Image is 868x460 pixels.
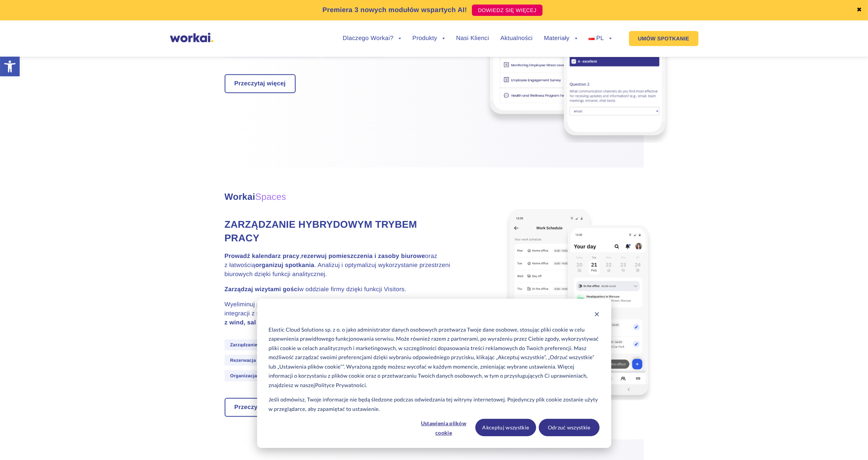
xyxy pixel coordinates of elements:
a: UMÓW SPOTKANIE [629,31,698,46]
h4: Zarządzanie hybrydowym trybem pracy [225,218,451,245]
a: Dlaczego Workai? [343,36,401,42]
strong: Prowadź kalendarz pracy [225,253,300,259]
a: Przeczytaj więcej [225,399,295,416]
button: Akceptuj wszystkie [475,419,536,436]
a: Przeczytaj więcej [225,75,295,93]
p: w oddziale firmy dzięki funkcji Visitors. [225,285,451,294]
p: Elastic Cloud Solutions sp. z o. o jako administrator danych osobowych przetwarza Twoje dane osob... [268,325,599,390]
strong: Zarządzaj wizytami gości [225,286,299,293]
a: Nasi Klienci [456,36,489,42]
a: Aktualności [500,36,532,42]
span: Organizacja spotkań [225,370,282,381]
button: Ustawienia plików cookie [415,419,473,436]
button: Odrzuć wszystkie [539,419,600,436]
span: Zarządzanie pracą hybrydową [225,340,304,350]
p: , oraz z łatwością . Analizuj i optymalizuj wykorzystanie przestrzeni biurowych dzięki funkcji an... [225,252,451,279]
p: Jeśli odmówisz, Twoje informacje nie będą śledzone podczas odwiedzania tej witryny internetowej. ... [268,395,599,414]
a: DOWIEDZ SIĘ WIĘCEJ [472,5,543,16]
a: Materiały [544,36,577,42]
strong: rezerwuj pomieszczenia i zasoby biurowe [301,253,425,259]
p: Wyeliminuj potrzebę noszenia dodatkowych kart identyfikacyjnych dzięki integracji z systemem kont... [225,300,451,327]
a: ✖ [857,7,862,13]
a: Polityce Prywatności. [315,381,367,390]
span: Spaces [255,192,286,202]
span: Rezerwacja sal konferencyjnych [225,355,309,366]
strong: wygodne korzystanie z wind, sal konferencyjnych czy innych pomieszczeń biurowych [225,310,436,326]
p: Premiera 3 nowych modułów wspartych AI! [322,5,467,15]
a: Produkty [412,36,445,42]
span: PL [596,35,604,42]
button: Dismiss cookie banner [594,310,600,320]
div: Cookie banner [257,299,611,448]
h3: Workai [225,190,451,204]
strong: organizuj spotkania [255,262,314,269]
